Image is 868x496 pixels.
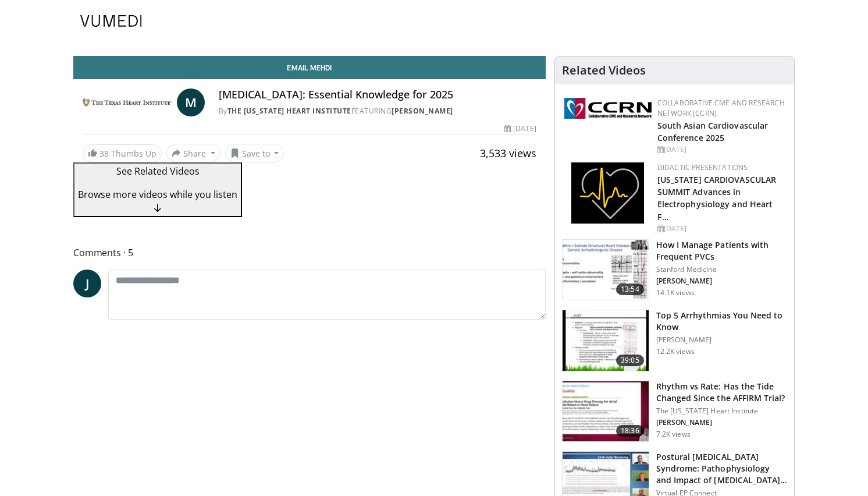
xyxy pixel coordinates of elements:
h4: Related Videos [562,63,646,77]
a: 13:54 How I Manage Patients with Frequent PVCs Stanford Medicine [PERSON_NAME] 14.1K views [562,239,787,301]
p: 12.2K views [656,347,695,356]
button: See Related Videos Browse more videos while you listen [73,162,242,217]
a: 39:05 Top 5 Arrhythmias You Need to Know [PERSON_NAME] 12.2K views [562,310,787,371]
div: [DATE] [504,123,536,134]
a: M [177,88,205,116]
button: Save to [225,144,284,162]
img: VuMedi Logo [80,15,142,27]
span: 3,533 views [480,146,536,160]
a: 38 Thumbs Up [83,144,162,162]
img: 1860aa7a-ba06-47e3-81a4-3dc728c2b4cf.png.150x105_q85_autocrop_double_scale_upscale_version-0.2.png [571,162,644,224]
a: [US_STATE] CARDIOVASCULAR SUMMIT Advances in Electrophysiology and Heart F… [657,174,777,222]
div: Didactic Presentations [657,162,785,173]
p: Stanford Medicine [656,265,787,274]
p: [PERSON_NAME] [656,335,787,345]
a: Collaborative CME and Research Network (CCRN) [657,98,785,118]
p: 7.2K views [656,430,691,439]
span: Browse more videos while you listen [78,188,237,201]
span: 38 [99,148,109,159]
a: The [US_STATE] Heart Institute [227,106,351,116]
span: 39:05 [616,355,644,366]
img: The Texas Heart Institute [83,88,172,116]
button: Share [166,144,220,162]
p: Mehdi Razavi [656,418,787,427]
p: Roy John [656,277,787,286]
h3: Rhythm vs Rate: Has the Tide Changed Since the AFFIRM Trial? [656,381,787,404]
img: e6be7ba5-423f-4f4d-9fbf-6050eac7a348.150x105_q85_crop-smart_upscale.jpg [563,310,649,371]
div: [DATE] [657,144,785,155]
p: The [US_STATE] Heart Institute [656,406,787,416]
img: ec2c7e4b-2e60-4631-8939-1325775bd3e0.150x105_q85_crop-smart_upscale.jpg [563,381,649,442]
div: [DATE] [657,224,785,234]
p: 14.1K views [656,288,695,297]
h2: IOWA CARDIOVASCULAR SUMMIT Advances in Electrophysiology and Heart Failure [657,173,785,222]
span: 13:54 [616,284,644,295]
a: Email Mehdi [73,56,546,79]
h4: [MEDICAL_DATA]: Essential Knowledge for 2025 [219,88,536,101]
a: 18:36 Rhythm vs Rate: Has the Tide Changed Since the AFFIRM Trial? The [US_STATE] Heart Institute... [562,381,787,442]
div: By FEATURING [219,106,536,116]
h3: Postural Tachycardia Syndrome: Pathophysiology and Impact of Tragus Nerve Stimulation [656,451,787,486]
h3: Top 5 Arrhythmias You Need to Know [656,310,787,333]
img: a04ee3ba-8487-4636-b0fb-5e8d268f3737.png.150x105_q85_autocrop_double_scale_upscale_version-0.2.png [564,98,652,119]
a: J [73,270,101,297]
a: South Asian Cardiovascular Conference 2025 [657,120,769,143]
h3: How I Manage Patients with Frequent PVCs [656,239,787,263]
img: eb6d139b-1fa2-419e-a171-13e36c281eca.150x105_q85_crop-smart_upscale.jpg [563,240,649,300]
span: Comments 5 [73,245,546,260]
a: [PERSON_NAME] [392,106,453,116]
span: 18:36 [616,425,644,437]
p: See Related Videos [78,164,237,178]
